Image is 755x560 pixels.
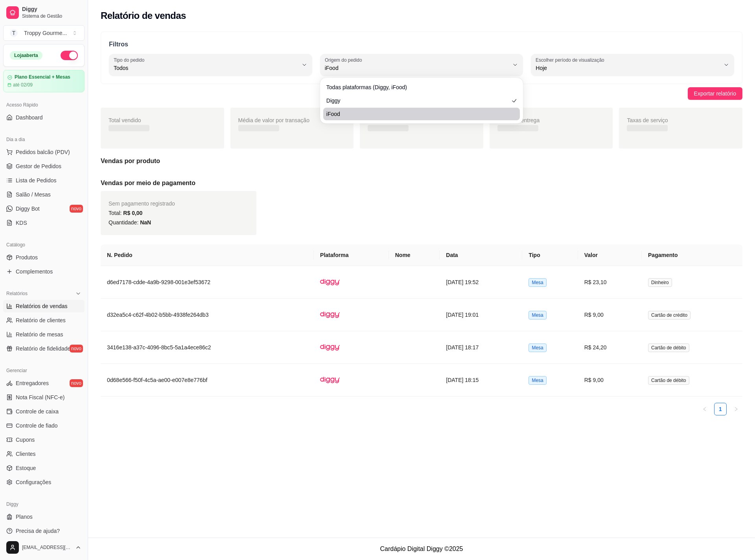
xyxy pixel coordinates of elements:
div: Catálogo [3,239,85,251]
span: Total vendido [109,117,141,123]
p: Filtros [109,40,734,49]
td: [DATE] 19:01 [440,299,522,331]
div: Dia a dia [3,133,85,146]
td: 0d68e566-f50f-4c5a-ae00-e007e8e776bf [101,364,314,397]
img: diggy [320,370,340,390]
button: left [698,403,711,415]
span: Todas plataformas (Diggy, iFood) [326,83,509,91]
h2: Relatório de vendas [101,9,186,22]
span: iFood [326,110,509,118]
button: right [730,403,742,415]
th: Tipo [522,244,578,266]
img: diggy [320,305,340,325]
article: Plano Essencial + Mesas [15,74,70,80]
span: Cartão de crédito [648,311,691,319]
td: R$ 9,00 [578,299,642,331]
span: Cupons [16,436,35,444]
span: Produtos [16,253,38,261]
td: [DATE] 18:15 [440,364,522,397]
span: Diggy [326,97,509,105]
span: Relatório de mesas [16,330,63,338]
span: Lista de Pedidos [16,176,57,184]
th: Nome [389,244,440,266]
div: Diggy [3,498,85,510]
th: Plataforma [314,244,389,266]
span: Todos [114,64,298,72]
span: Controle de fiado [16,422,58,430]
th: Valor [578,244,642,266]
span: Total: [109,210,142,216]
span: Dinheiro [648,278,672,287]
span: Relatório de fidelidade [16,345,70,353]
img: diggy [320,338,340,357]
li: Previous Page [698,403,711,415]
button: Alterar Status [61,51,78,60]
div: Loja aberta [10,51,42,60]
span: Mesa [528,311,546,319]
h5: Vendas por produto [101,156,742,166]
span: Estoque [16,464,36,472]
span: Relatórios [6,290,28,297]
span: Média de valor por transação [238,117,309,123]
span: Precisa de ajuda? [16,527,60,535]
td: R$ 9,00 [578,364,642,397]
article: até 02/09 [13,82,33,88]
span: Exportar relatório [694,89,736,98]
td: d6ed7178-cdde-4a9b-9298-001e3ef53672 [101,266,314,299]
span: Complementos [16,268,53,275]
td: d32ea5c4-c62f-4b02-b5bb-4938fe264db3 [101,299,314,331]
span: Controle de caixa [16,408,59,415]
th: Pagamento [642,244,742,266]
td: R$ 23,10 [578,266,642,299]
button: Select a team [3,25,85,41]
span: Mesa [528,278,546,287]
span: Nota Fiscal (NFC-e) [16,393,64,401]
span: Cartão de débito [648,376,689,385]
span: Entregadores [16,379,49,387]
span: Taxas de serviço [627,117,668,123]
li: 1 [714,403,727,415]
td: [DATE] 18:17 [440,331,522,364]
span: Diggy Bot [16,205,40,213]
span: Clientes [16,450,36,458]
img: diggy [320,272,340,292]
span: Sem pagamento registrado [109,200,175,207]
span: Planos [16,513,33,521]
span: NaN [140,219,151,226]
span: Mesa [528,343,546,352]
span: iFood [325,64,509,72]
span: Pedidos balcão (PDV) [16,148,70,156]
span: Cartão de débito [648,343,689,352]
span: [EMAIL_ADDRESS][DOMAIN_NAME] [22,544,72,551]
span: Gestor de Pedidos [16,162,61,170]
span: left [702,407,707,411]
div: Troppy Gourme ... [24,29,67,37]
span: Salão / Mesas [16,191,51,198]
th: N. Pedido [101,244,314,266]
li: Next Page [730,403,742,415]
span: Dashboard [16,114,43,121]
td: R$ 24,20 [578,331,642,364]
span: Sistema de Gestão [22,13,81,19]
span: Relatórios de vendas [16,302,68,310]
span: KDS [16,219,27,227]
span: R$ 0,00 [123,210,142,216]
span: Mesa [528,376,546,385]
label: Origem do pedido [325,57,365,63]
span: Diggy [22,6,81,13]
td: 3416e138-a37c-4096-8bc5-5a1a4ece86c2 [101,331,314,364]
a: 1 [714,403,726,415]
td: [DATE] 19:52 [440,266,522,299]
footer: Cardápio Digital Diggy © 2025 [88,538,755,560]
h5: Vendas por meio de pagamento [101,178,742,188]
span: T [10,29,18,37]
label: Tipo do pedido [114,57,147,63]
div: Gerenciar [3,364,85,377]
span: Quantidade: [109,219,151,226]
span: Relatório de clientes [16,316,66,324]
span: right [734,407,738,411]
th: Data [440,244,522,266]
span: Hoje [536,64,720,72]
span: Configurações [16,478,51,486]
label: Escolher período de visualização [536,57,607,63]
